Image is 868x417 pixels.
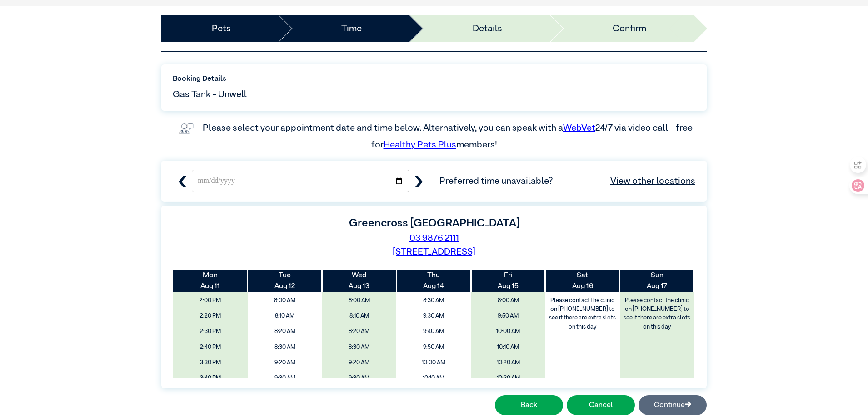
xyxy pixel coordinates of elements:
span: 9:20 AM [325,356,394,369]
a: 03 9876 2111 [409,234,459,243]
span: 8:10 AM [251,309,319,323]
span: 9:30 AM [399,309,468,323]
span: 9:20 AM [251,356,319,369]
th: Aug 15 [471,270,545,292]
th: Aug 14 [396,270,471,292]
a: View other locations [610,174,695,188]
span: 9:50 AM [399,341,468,354]
a: Healthy Pets Plus [384,140,456,149]
a: WebVet [563,123,595,132]
th: Aug 12 [248,270,322,292]
span: 9:30 AM [325,372,394,385]
span: 10:10 AM [399,372,468,385]
label: Booking Details [173,74,695,84]
th: Aug 13 [322,270,397,292]
span: 2:40 PM [176,341,244,354]
span: 9:50 AM [474,309,542,323]
th: Aug 17 [620,270,694,292]
span: 2:30 PM [176,325,244,338]
span: 2:00 PM [176,294,244,307]
span: 9:30 AM [251,372,319,385]
span: 8:30 AM [325,341,394,354]
label: Please contact the clinic on [PHONE_NUMBER] to see if there are extra slots on this day [621,294,693,334]
span: 8:00 AM [325,294,394,307]
span: 10:20 AM [474,356,542,369]
button: Back [495,395,563,415]
span: 8:20 AM [325,325,394,338]
span: 8:00 AM [251,294,319,307]
a: Pets [212,22,231,35]
span: 2:20 PM [176,309,244,323]
th: Aug 11 [173,270,248,292]
label: Please contact the clinic on [PHONE_NUMBER] to see if there are extra slots on this day [546,294,619,334]
label: Greencross [GEOGRAPHIC_DATA] [349,218,519,229]
span: 8:00 AM [474,294,542,307]
span: 8:30 AM [399,294,468,307]
span: 9:40 AM [399,325,468,338]
span: 3:30 PM [176,356,244,369]
button: Cancel [567,395,635,415]
label: Please select your appointment date and time below. Alternatively, you can speak with a 24/7 via ... [203,123,694,149]
span: 3:40 PM [176,372,244,385]
span: 8:20 AM [251,325,319,338]
span: 10:00 AM [399,356,468,369]
th: Aug 16 [545,270,620,292]
span: 10:00 AM [474,325,542,338]
img: vet [175,120,197,138]
a: [STREET_ADDRESS] [393,247,475,256]
span: 10:10 AM [474,341,542,354]
span: Gas Tank - Unwell [173,88,247,101]
span: 8:30 AM [251,341,319,354]
span: 10:30 AM [474,372,542,385]
span: 8:10 AM [325,309,394,323]
span: Preferred time unavailable? [439,174,695,188]
a: Time [341,22,362,35]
